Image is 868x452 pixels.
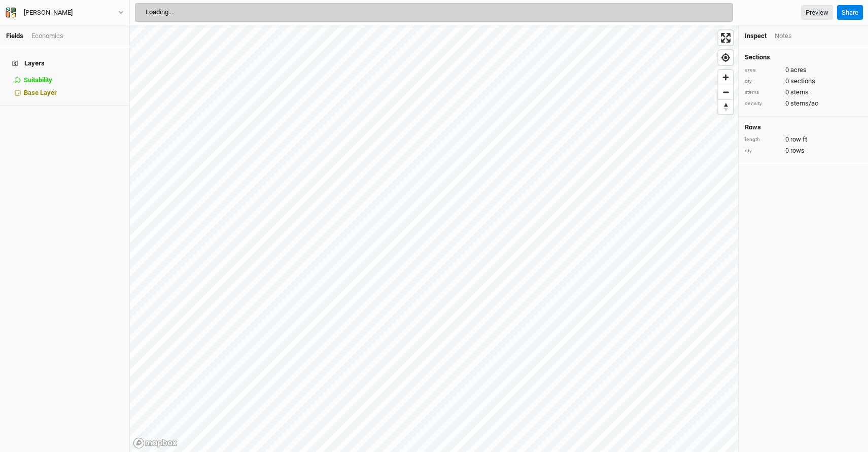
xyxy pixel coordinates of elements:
[745,31,767,41] div: Inspect
[718,30,733,45] button: Enter fullscreen
[837,5,863,20] button: Share
[24,76,123,84] div: Suitability
[718,85,733,99] button: Zoom out
[790,99,818,108] span: stems/ac
[745,77,862,86] div: 0
[745,88,862,97] div: 0
[718,100,733,114] span: Reset bearing to north
[745,135,862,144] div: 0
[745,99,862,108] div: 0
[745,147,780,155] div: qty
[130,25,738,452] canvas: Map
[718,85,733,99] span: Zoom out
[745,123,862,131] h4: Rows
[24,8,73,18] div: Bronson Stone
[775,31,792,41] div: Notes
[745,136,780,144] div: length
[6,53,123,74] h4: Layers
[133,437,178,449] a: Mapbox logo
[790,65,807,75] span: acres
[24,76,52,84] span: Suitability
[745,100,780,108] div: density
[745,89,780,96] div: stems
[146,8,173,16] span: Loading...
[745,146,862,155] div: 0
[24,89,123,97] div: Base Layer
[745,78,780,85] div: qty
[6,32,23,40] a: Fields
[24,8,73,18] div: [PERSON_NAME]
[718,99,733,114] button: Reset bearing to north
[718,50,733,65] button: Find my location
[745,65,862,75] div: 0
[790,88,809,97] span: stems
[24,89,57,96] span: Base Layer
[745,66,780,74] div: area
[790,146,805,155] span: rows
[718,70,733,85] button: Zoom in
[745,53,862,61] h4: Sections
[790,77,815,86] span: sections
[801,5,833,20] a: Preview
[5,7,124,18] button: [PERSON_NAME]
[31,31,63,41] div: Economics
[790,135,807,144] span: row ft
